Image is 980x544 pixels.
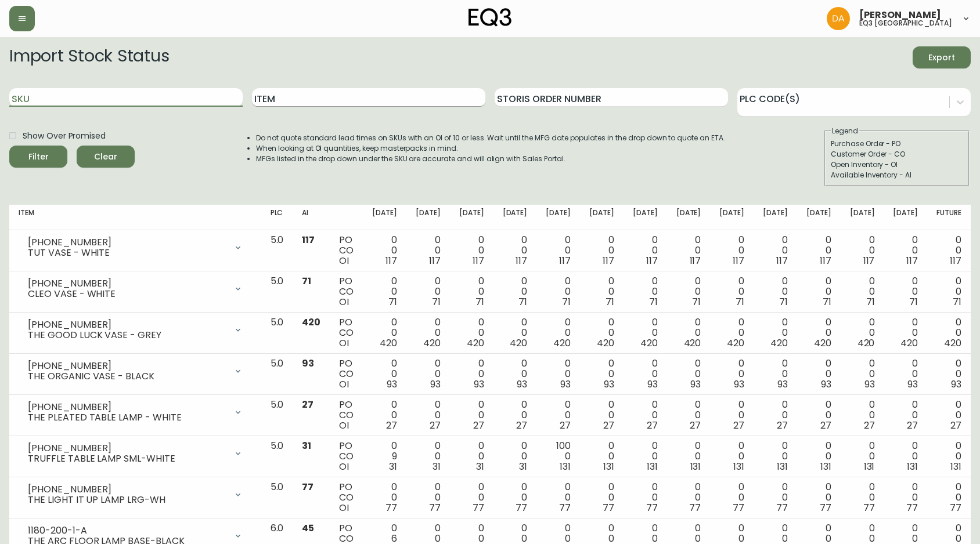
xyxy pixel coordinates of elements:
[589,441,614,472] div: 0 0
[820,460,831,473] span: 131
[907,419,918,432] span: 27
[936,235,961,266] div: 0 0
[503,400,528,431] div: 0 0
[797,205,841,230] th: [DATE]
[372,482,397,513] div: 0 0
[517,378,527,391] span: 93
[850,400,875,431] div: 0 0
[850,482,875,513] div: 0 0
[503,235,528,266] div: 0 0
[776,501,788,514] span: 77
[493,205,537,230] th: [DATE]
[676,400,701,431] div: 0 0
[777,419,788,432] span: 27
[864,460,875,473] span: 131
[380,336,397,350] span: 420
[261,313,293,354] td: 5.0
[589,317,614,349] div: 0 0
[546,400,571,431] div: 0 0
[293,205,330,230] th: AI
[603,254,614,267] span: 117
[646,501,658,514] span: 77
[814,336,831,350] span: 420
[719,358,744,390] div: 0 0
[339,336,349,350] span: OI
[385,501,397,514] span: 77
[28,289,226,299] div: CLEO VASE - WHITE
[261,436,293,477] td: 5.0
[624,205,667,230] th: [DATE]
[256,154,725,164] li: MFGs listed in the drop down under the SKU are accurate and will align with Sales Portal.
[806,317,831,349] div: 0 0
[28,361,226,371] div: [PHONE_NUMBER]
[589,400,614,431] div: 0 0
[473,419,484,432] span: 27
[927,205,971,230] th: Future
[950,501,961,514] span: 77
[28,412,226,423] div: THE PLEATED TABLE LAMP - WHITE
[831,139,963,149] div: Purchase Order - PO
[850,235,875,266] div: 0 0
[633,482,658,513] div: 0 0
[893,400,918,431] div: 0 0
[339,501,349,514] span: OI
[850,358,875,390] div: 0 0
[820,254,831,267] span: 117
[850,276,875,307] div: 0 0
[28,525,226,536] div: 1180-200-1-A
[416,276,441,307] div: 0 0
[559,254,571,267] span: 117
[806,400,831,431] div: 0 0
[339,276,354,307] div: PO CO
[719,441,744,472] div: 0 0
[806,276,831,307] div: 0 0
[859,10,941,20] span: [PERSON_NAME]
[19,482,252,507] div: [PHONE_NUMBER]THE LIGHT IT UP LAMP LRG-WH
[864,419,875,432] span: 27
[690,460,701,473] span: 131
[416,400,441,431] div: 0 0
[560,378,571,391] span: 93
[450,205,493,230] th: [DATE]
[416,235,441,266] div: 0 0
[302,439,311,452] span: 31
[633,441,658,472] div: 0 0
[777,378,788,391] span: 93
[893,482,918,513] div: 0 0
[597,336,614,350] span: 420
[754,205,797,230] th: [DATE]
[28,371,226,382] div: THE ORGANIC VASE - BLACK
[9,46,169,68] h2: Import Stock Status
[560,460,571,473] span: 131
[649,295,658,309] span: 71
[19,276,252,302] div: [PHONE_NUMBER]CLEO VASE - WHITE
[646,254,658,267] span: 117
[676,276,701,307] div: 0 0
[28,443,226,454] div: [PHONE_NUMBER]
[416,482,441,513] div: 0 0
[733,254,744,267] span: 117
[689,501,701,514] span: 77
[734,378,744,391] span: 93
[603,419,614,432] span: 27
[459,276,484,307] div: 0 0
[339,235,354,266] div: PO CO
[553,336,571,350] span: 420
[806,358,831,390] div: 0 0
[429,501,441,514] span: 77
[906,501,918,514] span: 77
[763,441,788,472] div: 0 0
[429,254,441,267] span: 117
[503,482,528,513] div: 0 0
[633,358,658,390] div: 0 0
[866,295,875,309] span: 71
[372,358,397,390] div: 0 0
[302,398,314,411] span: 27
[893,235,918,266] div: 0 0
[864,378,875,391] span: 93
[302,480,314,494] span: 77
[893,276,918,307] div: 0 0
[261,230,293,271] td: 5.0
[389,460,397,473] span: 31
[733,419,744,432] span: 27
